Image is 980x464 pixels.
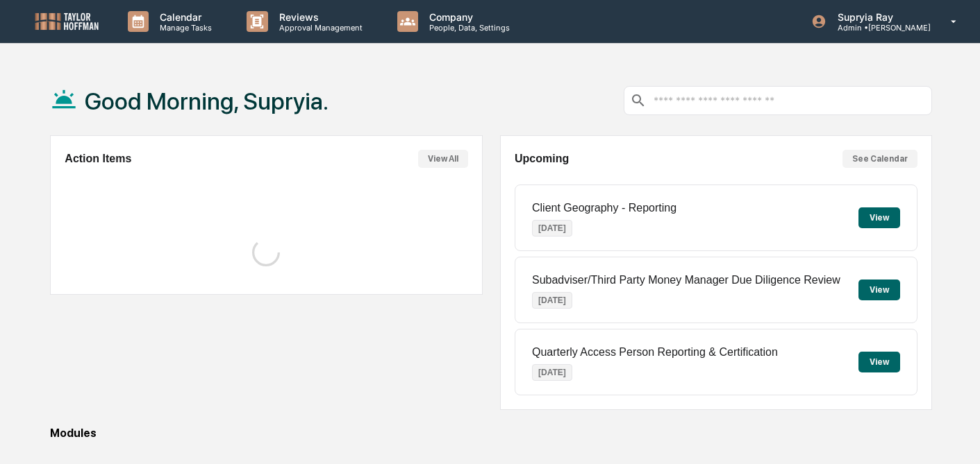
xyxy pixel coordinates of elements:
p: [DATE] [532,220,572,237]
p: Company [418,11,517,23]
h1: Good Morning, Supryia. [85,87,329,115]
p: Reviews [268,11,369,23]
button: View [858,352,900,372]
button: View All [418,150,468,168]
p: [DATE] [532,364,572,381]
p: Subadviser/Third Party Money Manager Due Diligence Review [532,274,840,286]
button: See Calendar [842,150,917,168]
p: Calendar [149,11,219,23]
p: [DATE] [532,292,572,309]
img: logo [33,11,100,31]
p: Client Geography - Reporting [532,202,676,214]
button: View [858,207,900,228]
button: View [858,280,900,300]
div: Modules [50,427,932,440]
h2: Upcoming [515,153,569,165]
p: People, Data, Settings [418,23,517,33]
h2: Action Items [65,153,131,165]
p: Supryia Ray [827,11,931,23]
p: Admin • [PERSON_NAME] [827,23,931,33]
p: Manage Tasks [149,23,219,33]
p: Approval Management [268,23,369,33]
p: Quarterly Access Person Reporting & Certification [532,346,778,359]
